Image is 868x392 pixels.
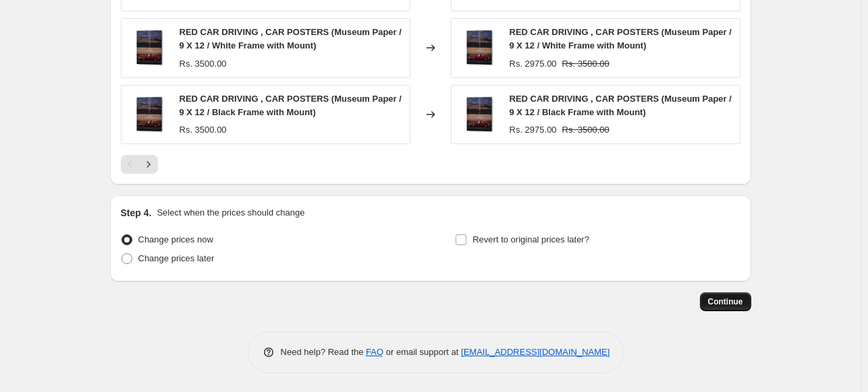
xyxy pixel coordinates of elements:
[366,347,383,357] a: FAQ
[128,94,169,135] img: red-car-driving-car-poster-in-Gallery-Wrap_80x.jpg
[121,155,158,174] nav: Pagination
[180,57,227,71] div: Rs. 3500.00
[510,27,732,51] span: RED CAR DRIVING , CAR POSTERS (Museum Paper / 9 X 12 / White Frame with Mount)
[383,347,461,357] span: or email support at
[138,234,213,244] span: Change prices now
[128,28,169,68] img: red-car-driving-car-poster-in-Gallery-Wrap_80x.jpg
[472,234,589,244] span: Revert to original prices later?
[281,347,367,357] span: Need help? Read the
[139,155,158,174] button: Next
[180,27,402,51] span: RED CAR DRIVING , CAR POSTERS (Museum Paper / 9 X 12 / White Frame with Mount)
[562,123,609,137] strike: Rs. 3500.00
[562,57,609,71] strike: Rs. 3500.00
[461,347,609,357] a: [EMAIL_ADDRESS][DOMAIN_NAME]
[510,123,557,137] div: Rs. 2975.00
[138,253,215,263] span: Change prices later
[458,28,499,68] img: red-car-driving-car-poster-in-Gallery-Wrap_80x.jpg
[180,123,227,137] div: Rs. 3500.00
[157,206,304,220] p: Select when the prices should change
[510,94,732,117] span: RED CAR DRIVING , CAR POSTERS (Museum Paper / 9 X 12 / Black Frame with Mount)
[180,94,402,117] span: RED CAR DRIVING , CAR POSTERS (Museum Paper / 9 X 12 / Black Frame with Mount)
[700,292,751,311] button: Continue
[121,206,152,220] h2: Step 4.
[458,94,499,135] img: red-car-driving-car-poster-in-Gallery-Wrap_80x.jpg
[708,296,743,307] span: Continue
[510,57,557,71] div: Rs. 2975.00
